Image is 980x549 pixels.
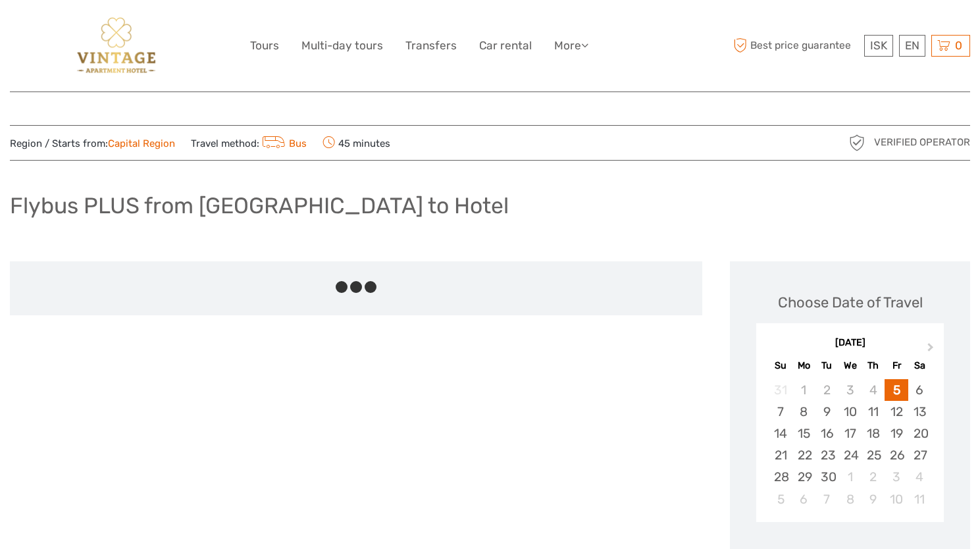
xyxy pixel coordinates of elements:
[885,444,908,466] div: Choose Friday, September 26th, 2025
[259,138,307,149] a: Bus
[769,357,792,375] div: Su
[908,423,931,444] div: Choose Saturday, September 20th, 2025
[769,444,792,466] div: Choose Sunday, September 21st, 2025
[10,137,175,151] span: Region / Starts from:
[322,134,390,152] span: 45 minutes
[838,379,862,401] div: Not available Wednesday, September 3rd, 2025
[792,444,815,466] div: Choose Monday, September 22nd, 2025
[921,340,942,361] button: Next Month
[862,444,885,466] div: Choose Thursday, September 25th, 2025
[870,39,887,52] span: ISK
[815,401,838,423] div: Choose Tuesday, September 9th, 2025
[885,488,908,510] div: Choose Friday, October 10th, 2025
[885,401,908,423] div: Choose Friday, September 12th, 2025
[68,10,165,82] img: 3256-be983540-ede3-4357-9bcb-8bc2f29a93ac_logo_big.png
[250,36,279,55] a: Tours
[815,379,838,401] div: Not available Tuesday, September 2nd, 2025
[838,401,862,423] div: Choose Wednesday, September 10th, 2025
[908,488,931,510] div: Choose Saturday, October 11th, 2025
[405,36,457,55] a: Transfers
[815,423,838,444] div: Choose Tuesday, September 16th, 2025
[10,192,509,219] h1: Flybus PLUS from [GEOGRAPHIC_DATA] to Hotel
[769,401,792,423] div: Choose Sunday, September 7th, 2025
[769,488,792,510] div: Choose Sunday, October 5th, 2025
[792,423,815,444] div: Choose Monday, September 15th, 2025
[756,336,944,350] div: [DATE]
[908,357,931,375] div: Sa
[862,423,885,444] div: Choose Thursday, September 18th, 2025
[838,357,862,375] div: We
[792,357,815,375] div: Mo
[899,35,925,57] div: EN
[815,357,838,375] div: Tu
[838,466,862,488] div: Choose Wednesday, October 1st, 2025
[815,466,838,488] div: Choose Tuesday, September 30th, 2025
[862,488,885,510] div: Choose Thursday, October 9th, 2025
[479,36,532,55] a: Car rental
[885,423,908,444] div: Choose Friday, September 19th, 2025
[838,488,862,510] div: Choose Wednesday, October 8th, 2025
[108,138,175,149] a: Capital Region
[769,466,792,488] div: Choose Sunday, September 28th, 2025
[792,379,815,401] div: Not available Monday, September 1st, 2025
[862,401,885,423] div: Choose Thursday, September 11th, 2025
[908,466,931,488] div: Choose Saturday, October 4th, 2025
[885,357,908,375] div: Fr
[815,488,838,510] div: Choose Tuesday, October 7th, 2025
[862,379,885,401] div: Not available Thursday, September 4th, 2025
[862,466,885,488] div: Choose Thursday, October 2nd, 2025
[730,35,861,57] span: Best price guarantee
[792,466,815,488] div: Choose Monday, September 29th, 2025
[838,423,862,444] div: Choose Wednesday, September 17th, 2025
[874,136,970,149] span: Verified Operator
[301,36,383,55] a: Multi-day tours
[953,39,964,52] span: 0
[815,444,838,466] div: Choose Tuesday, September 23rd, 2025
[908,444,931,466] div: Choose Saturday, September 27th, 2025
[191,134,307,152] span: Travel method:
[792,401,815,423] div: Choose Monday, September 8th, 2025
[778,292,923,313] div: Choose Date of Travel
[761,379,940,510] div: month 2025-09
[908,401,931,423] div: Choose Saturday, September 13th, 2025
[862,357,885,375] div: Th
[769,379,792,401] div: Not available Sunday, August 31st, 2025
[846,132,867,153] img: verified_operator_grey_128.png
[554,36,588,55] a: More
[908,379,931,401] div: Choose Saturday, September 6th, 2025
[885,466,908,488] div: Choose Friday, October 3rd, 2025
[769,423,792,444] div: Choose Sunday, September 14th, 2025
[792,488,815,510] div: Choose Monday, October 6th, 2025
[885,379,908,401] div: Choose Friday, September 5th, 2025
[838,444,862,466] div: Choose Wednesday, September 24th, 2025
